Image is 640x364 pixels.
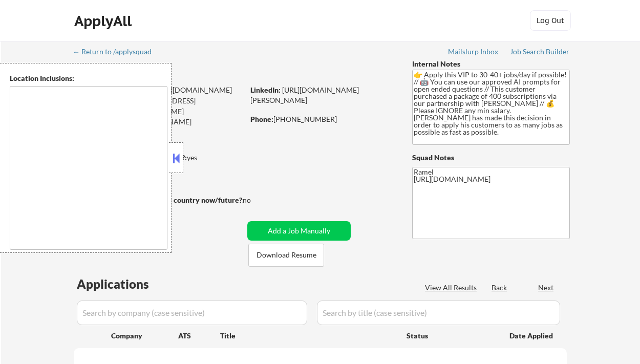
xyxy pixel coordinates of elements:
[77,278,178,290] div: Applications
[250,115,273,123] strong: Phone:
[317,301,560,325] input: Search by title (case sensitive)
[73,48,161,55] div: ← Return to /applysquad
[73,48,161,58] a: ← Return to /applysquad
[509,331,554,341] div: Date Applied
[178,331,220,341] div: ATS
[243,195,272,205] div: no
[250,114,395,124] div: [PHONE_NUMBER]
[407,326,495,345] div: Status
[111,331,178,341] div: Company
[248,244,324,267] button: Download Resume
[74,12,135,30] div: ApplyAll
[425,283,480,293] div: View All Results
[538,283,554,293] div: Next
[530,10,571,31] button: Log Out
[250,85,281,94] strong: LinkedIn:
[492,283,508,293] div: Back
[448,48,499,55] div: Mailslurp Inbox
[412,153,570,163] div: Squad Notes
[220,331,397,341] div: Title
[247,221,351,241] button: Add a Job Manually
[77,301,307,325] input: Search by company (case sensitive)
[250,85,359,104] a: [URL][DOMAIN_NAME][PERSON_NAME]
[10,73,167,83] div: Location Inclusions:
[448,48,499,58] a: Mailslurp Inbox
[412,59,570,69] div: Internal Notes
[510,48,570,55] div: Job Search Builder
